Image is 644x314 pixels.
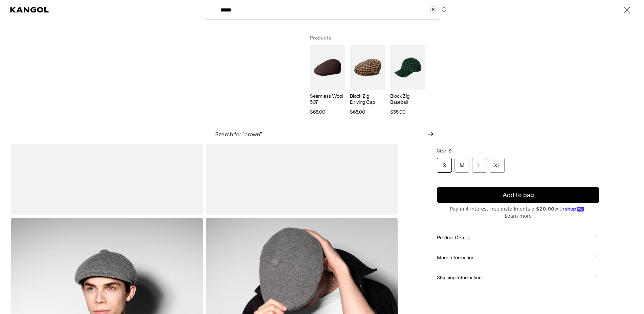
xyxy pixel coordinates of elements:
button: Search here [441,7,447,13]
a: Kangol [10,7,49,13]
p: Block Zig Driving Cap [350,93,385,105]
p: Seamless Wool 507 [310,93,345,105]
button: Close [620,3,634,17]
h3: Products [310,26,428,45]
img: Seamless Wool 507 [310,45,345,90]
img: Block Zig Baseball [390,45,425,90]
button: Search for "brown" [205,131,439,137]
span: Search for " brown " [215,131,427,137]
span: $65.00 [350,108,365,116]
button: Clear search term [430,6,439,13]
span: $55.00 [390,108,405,116]
img: Block Zig Driving Cap [350,45,385,90]
p: Block Zig Baseball [390,93,425,105]
span: $68.00 [310,108,325,116]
